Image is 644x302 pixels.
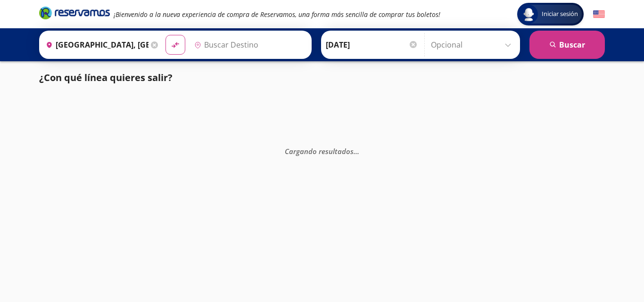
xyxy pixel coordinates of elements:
[593,8,605,20] button: English
[538,9,582,19] span: Iniciar sesión
[529,31,605,59] button: Buscar
[39,71,173,85] p: ¿Con qué línea quieres salir?
[39,6,110,23] a: Brand Logo
[354,146,355,155] span: .
[190,33,306,57] input: Buscar Destino
[39,6,110,20] i: Brand Logo
[114,10,440,19] em: ¡Bienvenido a la nueva experiencia de compra de Reservamos, una forma más sencilla de comprar tus...
[326,33,418,57] input: Elegir Fecha
[357,146,359,155] span: .
[42,33,149,57] input: Buscar Origen
[431,33,515,57] input: Opcional
[355,146,357,155] span: .
[285,146,359,155] em: Cargando resultados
